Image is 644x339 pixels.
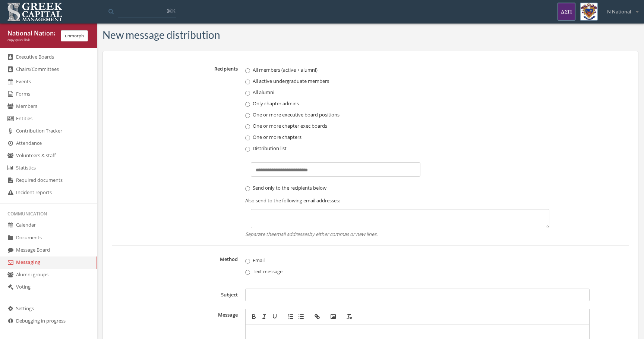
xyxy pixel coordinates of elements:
label: All members (active + alumni) [245,66,555,74]
label: All active undergraduate members [245,77,555,85]
label: Method [112,253,241,281]
input: One or more executive board positions [245,113,250,118]
h3: New message distribution [102,29,220,41]
span: ⌘K [167,7,176,15]
input: Text message [245,270,250,275]
label: Send only to the recipients below [245,184,555,192]
label: One or more chapters [245,133,555,141]
span: Also send to the following email addresses: [245,197,555,204]
input: One or more chapters [245,136,250,140]
label: Subject [112,289,241,301]
label: Email [245,257,555,264]
input: All members (active + alumni) [245,68,250,73]
input: Email [245,259,250,264]
span: N National [607,8,631,15]
input: All active undergraduate members [245,80,250,84]
input: Distribution list [245,147,250,152]
label: One or more chapter exec boards [245,122,555,130]
div: copy quick link [7,38,55,43]
label: One or more executive board positions [245,111,555,118]
input: Send only to the recipients below [245,186,250,191]
label: Recipients [112,62,241,237]
div: N National [602,3,638,15]
label: Only chapter admins [245,100,555,107]
div: National National [7,29,55,38]
input: One or more chapter exec boards [245,124,250,129]
label: All alumni [245,88,555,96]
input: All alumni [245,91,250,96]
em: Separate the email addresses by either commas or new lines. [245,231,555,238]
button: unmorph [61,30,88,41]
label: Text message [245,268,555,276]
label: Distribution list [245,144,555,152]
input: Only chapter admins [245,102,250,107]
